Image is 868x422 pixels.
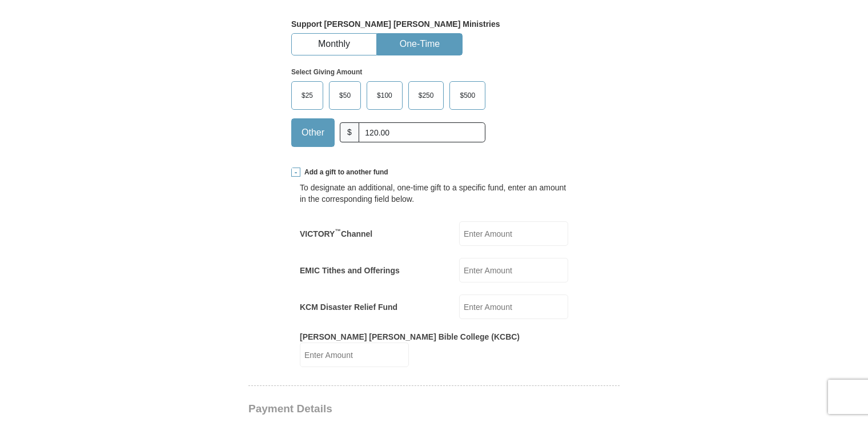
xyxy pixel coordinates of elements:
[291,68,362,76] strong: Select Giving Amount
[413,87,440,104] span: $250
[292,34,376,55] button: Monthly
[335,228,341,234] sup: ™
[248,403,540,416] h3: Payment Details
[459,294,568,319] input: Enter Amount
[300,168,388,177] span: Add a gift to another fund
[333,87,356,104] span: $50
[459,258,568,282] input: Enter Amount
[300,228,372,240] label: VICTORY Channel
[377,34,462,55] button: One-Time
[300,343,409,367] input: Enter Amount
[291,19,577,29] h5: Support [PERSON_NAME] [PERSON_NAME] Ministries
[359,122,485,142] input: Other Amount
[300,265,400,276] label: EMIC Tithes and Offerings
[300,182,568,205] div: To designate an additional, one-time gift to a specific fund, enter an amount in the correspondin...
[340,122,359,142] span: $
[300,301,397,313] label: KCM Disaster Relief Fund
[459,221,568,246] input: Enter Amount
[296,124,330,141] span: Other
[371,87,398,104] span: $100
[454,87,481,104] span: $500
[300,331,520,343] label: [PERSON_NAME] [PERSON_NAME] Bible College (KCBC)
[296,87,319,104] span: $25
